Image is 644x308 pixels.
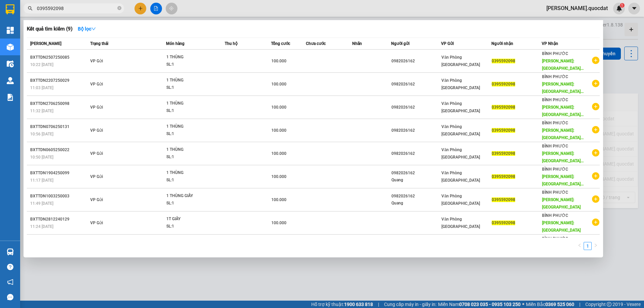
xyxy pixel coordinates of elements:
span: plus-circle [592,126,599,133]
span: Văn Phòng [GEOGRAPHIC_DATA] [441,101,480,113]
span: BÌNH PHƯỚC [542,121,568,125]
div: 0982026162 [391,58,441,65]
div: 0982026162 [391,150,441,157]
span: VP Gửi [441,41,454,46]
span: BÌNH PHƯỚC [542,213,568,218]
span: VP Gửi [90,128,103,133]
button: Bộ lọcdown [72,23,101,34]
span: BÌNH PHƯỚC [542,190,568,195]
img: dashboard-icon [7,27,14,34]
span: left [578,243,582,247]
input: Tìm tên, số ĐT hoặc mã đơn [37,5,116,12]
span: 100.000 [271,174,286,179]
span: Món hàng [166,41,184,46]
span: 11:24 [DATE] [30,224,53,229]
span: Thu hộ [225,41,237,46]
div: 1 THÙNG GIẤY [166,192,217,200]
span: plus-circle [592,195,599,203]
span: 10:22 [DATE] [30,62,53,67]
span: plus-circle [592,80,599,87]
span: 0395592098 [492,174,515,179]
span: Văn Phòng [GEOGRAPHIC_DATA] [441,55,480,67]
div: 0982026162 [391,193,441,200]
div: 1 THÙNG [166,123,217,130]
div: BXTTDN2507250085 [30,54,88,61]
div: 1 THÙNG [166,146,217,153]
span: BÌNH PHƯỚC [542,51,568,56]
img: warehouse-icon [7,248,14,255]
span: Tổng cước [271,41,290,46]
span: 100.000 [271,82,286,86]
div: 1 THÙNG [166,54,217,61]
span: 10:56 [DATE] [30,132,53,136]
div: SL: 1 [166,84,217,91]
h3: Kết quả tìm kiếm ( 9 ) [27,25,72,33]
div: SL: 1 [166,61,217,68]
span: 0395592098 [492,82,515,86]
div: SL: 1 [166,200,217,207]
div: SL: 1 [166,107,217,115]
span: Nhãn [352,41,362,46]
span: 100.000 [271,128,286,133]
span: notification [7,279,13,285]
span: VP Gửi [90,221,103,225]
span: VP Gửi [90,82,103,86]
button: left [576,242,584,250]
span: [PERSON_NAME]: [GEOGRAPHIC_DATA]... [542,174,584,186]
span: 0395592098 [492,105,515,110]
span: VP Nhận [542,41,558,46]
span: [PERSON_NAME]: [GEOGRAPHIC_DATA]... [542,105,584,117]
div: BXTTDN0605250022 [30,146,88,153]
span: 0395592098 [492,197,515,202]
span: [PERSON_NAME]: [GEOGRAPHIC_DATA]... [542,151,584,163]
span: 100.000 [271,151,286,156]
span: BÌNH PHƯỚC [542,98,568,102]
div: SL: 1 [166,177,217,184]
span: plus-circle [592,219,599,226]
a: 1 [584,242,591,250]
span: 100.000 [271,197,286,202]
img: logo-vxr [6,4,14,14]
span: 100.000 [271,221,286,225]
div: 0982026162 [391,170,441,177]
div: 1 THÙNG [166,100,217,107]
span: Người gửi [391,41,410,46]
span: 0395592098 [492,128,515,133]
span: Trạng thái [90,41,108,46]
span: 11:32 [DATE] [30,109,53,113]
img: solution-icon [7,94,14,101]
span: BÌNH PHƯỚC [542,236,568,241]
span: Văn Phòng [GEOGRAPHIC_DATA] [441,217,480,229]
div: Quang [391,177,441,184]
span: plus-circle [592,103,599,110]
div: 0982026162 [391,104,441,111]
span: [PERSON_NAME]: [GEOGRAPHIC_DATA] [542,197,581,209]
span: VP Gửi [90,151,103,156]
span: 11:03 [DATE] [30,85,53,90]
div: BXTTDN2207250029 [30,77,88,84]
span: Người nhận [491,41,513,46]
span: 11:49 [DATE] [30,201,53,206]
div: BXTTDN2706250098 [30,100,88,107]
span: 0395592098 [492,151,515,156]
span: 11:17 [DATE] [30,178,53,183]
div: BXTTDN1003250003 [30,193,88,200]
span: VP Gửi [90,197,103,202]
div: 1 THÙNG [166,169,217,177]
span: 100.000 [271,105,286,110]
span: VP Gửi [90,174,103,179]
span: plus-circle [592,57,599,64]
span: message [7,294,13,300]
span: right [594,243,598,247]
span: Văn Phòng [GEOGRAPHIC_DATA] [441,78,480,90]
span: [PERSON_NAME]: [GEOGRAPHIC_DATA] [542,221,581,233]
span: plus-circle [592,149,599,157]
div: BXTTDN2812240129 [30,216,88,223]
div: SL: 1 [166,153,217,161]
span: 0395592098 [492,59,515,63]
span: 0395592098 [492,221,515,225]
span: [PERSON_NAME]: [GEOGRAPHIC_DATA]... [542,59,584,71]
div: BXTTDN1904250099 [30,170,88,177]
span: close-circle [117,5,121,12]
img: warehouse-icon [7,60,14,67]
